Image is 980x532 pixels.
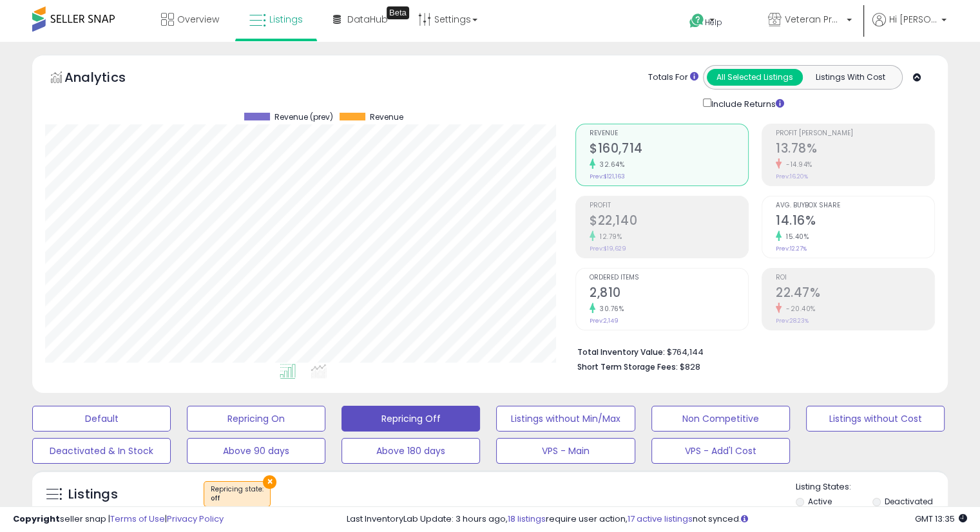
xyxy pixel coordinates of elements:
div: off [211,494,264,503]
small: 30.76% [595,304,624,314]
span: ROI [776,274,934,281]
a: Hi [PERSON_NAME] [872,13,946,42]
button: Above 90 days [187,438,325,464]
button: × [263,475,276,489]
span: Revenue (prev) [274,113,333,122]
h2: 14.16% [776,213,934,231]
button: VPS - Main [496,438,635,464]
p: Listing States: [796,481,948,493]
span: Revenue [590,130,748,137]
button: Deactivated & In Stock [32,438,171,464]
small: Prev: 12.27% [776,245,807,252]
span: Listings [269,13,303,26]
small: -14.94% [782,160,812,169]
span: Help [705,17,722,28]
span: Avg. Buybox Share [776,202,934,209]
small: Prev: 28.23% [776,317,809,325]
span: Profit [590,202,748,209]
span: Repricing state : [211,484,264,504]
div: Totals For [648,71,698,84]
small: 32.64% [595,160,624,169]
a: Privacy Policy [167,513,224,525]
span: Veteran Product Sales [785,13,843,26]
button: Repricing On [187,406,325,432]
span: Revenue [370,113,403,122]
a: Help [679,3,747,42]
button: Non Competitive [651,406,790,432]
span: $828 [680,361,700,373]
b: Short Term Storage Fees: [577,361,678,372]
button: Default [32,406,171,432]
h2: 2,810 [590,285,748,303]
button: Repricing Off [341,406,480,432]
h2: 22.47% [776,285,934,303]
small: Prev: 2,149 [590,317,619,325]
small: Prev: $19,629 [590,245,626,252]
label: Active [808,496,832,507]
h2: 13.78% [776,141,934,158]
li: $764,144 [577,343,925,359]
h5: Listings [68,486,118,504]
div: Last InventoryLab Update: 3 hours ago, require user action, not synced. [347,513,967,526]
a: Terms of Use [110,513,165,525]
h2: $22,140 [590,213,748,231]
a: 17 active listings [628,513,693,525]
button: Listings With Cost [802,69,898,86]
small: 12.79% [595,232,622,242]
button: VPS - Add'l Cost [651,438,790,464]
div: seller snap | | [13,513,224,526]
label: Deactivated [884,496,932,507]
strong: Copyright [13,513,60,525]
span: Profit [PERSON_NAME] [776,130,934,137]
small: Prev: 16.20% [776,173,808,180]
span: Hi [PERSON_NAME] [889,13,937,26]
a: 18 listings [508,513,546,525]
button: All Selected Listings [707,69,803,86]
h2: $160,714 [590,141,748,158]
span: Ordered Items [590,274,748,281]
span: 2025-10-8 13:35 GMT [915,513,967,525]
div: Tooltip anchor [387,6,409,19]
button: Above 180 days [341,438,480,464]
i: Get Help [689,13,705,29]
span: DataHub [347,13,388,26]
button: Listings without Min/Max [496,406,635,432]
small: -20.40% [782,304,816,314]
button: Listings without Cost [806,406,945,432]
small: Prev: $121,163 [590,173,625,180]
small: 15.40% [782,232,809,242]
div: Include Returns [693,96,800,111]
span: Overview [177,13,219,26]
b: Total Inventory Value: [577,347,665,357]
h5: Analytics [64,68,151,90]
